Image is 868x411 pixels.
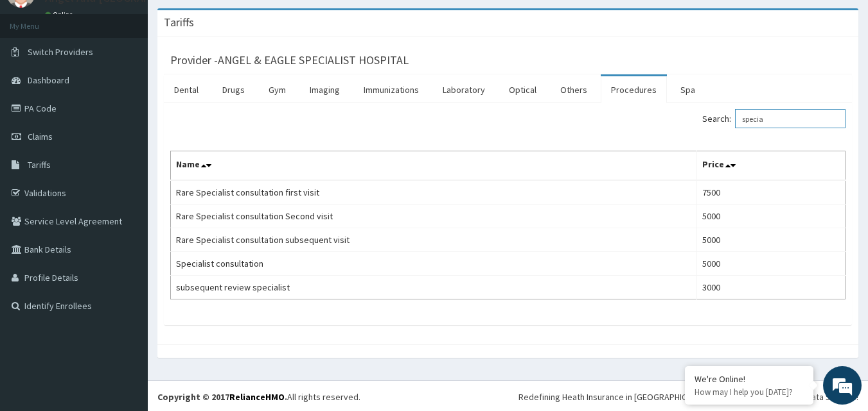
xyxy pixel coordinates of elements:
td: Rare Specialist consultation first visit [171,180,697,205]
span: We're online! [75,124,177,253]
th: Name [171,151,697,181]
th: Price [696,151,845,181]
a: Procedures [601,76,667,103]
span: Dashboard [28,74,69,86]
div: Redefining Heath Insurance in [GEOGRAPHIC_DATA] using Telemedicine and Data Science! [518,390,858,403]
a: Online [45,10,76,19]
span: Tariffs [28,159,51,171]
td: 5000 [696,252,845,276]
td: 5000 [696,205,845,228]
div: We're Online! [695,373,804,385]
a: RelianceHMO [229,391,285,403]
a: Imaging [299,76,350,103]
td: 7500 [696,180,845,205]
textarea: Type your message and hit 'Enter' [6,274,245,319]
h3: Provider - ANGEL & EAGLE SPECIALIST HOSPITAL [170,55,409,66]
p: How may I help you today? [695,387,804,398]
a: Others [550,76,598,103]
div: Chat with us now [67,72,216,88]
div: Minimize live chat window [211,6,242,37]
td: Rare Specialist consultation Second visit [171,205,697,228]
td: Rare Specialist consultation subsequent visit [171,228,697,252]
td: subsequent review specialist [171,276,697,299]
a: Drugs [212,76,255,103]
a: Gym [258,76,296,103]
span: Switch Providers [28,46,93,58]
span: Claims [28,131,53,142]
img: d_794563401_company_1708531726252_794563401 [24,64,52,96]
strong: Copyright © 2017 . [157,391,287,403]
td: 5000 [696,228,845,252]
input: Search: [735,109,846,128]
label: Search: [702,109,846,128]
a: Spa [670,76,705,103]
a: Dental [164,76,209,103]
a: Optical [499,76,547,103]
h3: Tariffs [164,17,194,28]
a: Immunizations [353,76,429,103]
td: Specialist consultation [171,252,697,276]
td: 3000 [696,276,845,299]
a: Laboratory [432,76,495,103]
